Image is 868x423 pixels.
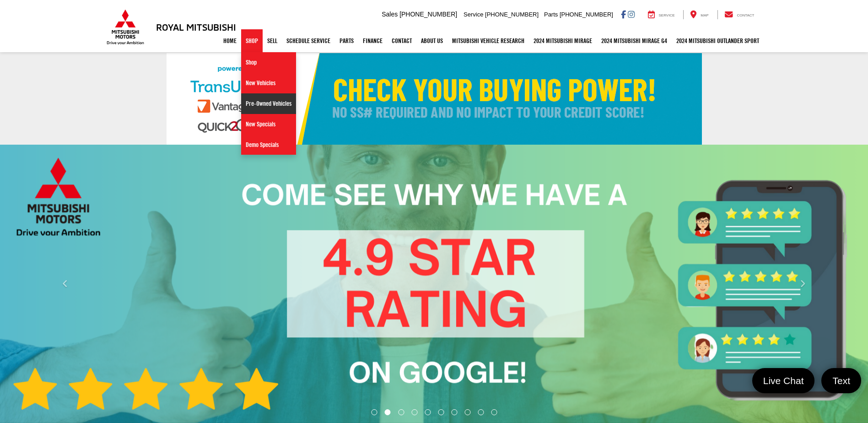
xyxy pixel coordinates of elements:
[464,409,470,415] li: Go to slide number 8.
[738,163,868,405] button: Click to view next picture.
[425,409,431,415] li: Go to slide number 5.
[167,53,702,145] img: Check Your Buying Power
[701,13,708,17] span: Map
[597,29,672,52] a: 2024 Mitsubishi Mirage G4
[628,11,635,18] a: Instagram: Click to visit our Instagram page
[156,22,236,32] h3: Royal Mitsubishi
[416,29,447,52] a: About Us
[358,29,387,52] a: Finance
[641,10,682,19] a: Service
[219,29,241,52] a: Home
[241,93,296,114] a: Pre-Owned Vehicles
[544,11,558,18] span: Parts
[752,368,815,393] a: Live Chat
[560,11,613,18] span: [PHONE_NUMBER]
[387,29,416,52] a: Contact
[737,13,754,17] span: Contact
[491,409,497,415] li: Go to slide number 10.
[241,52,296,73] a: Shop
[399,409,404,415] li: Go to slide number 3.
[821,368,861,393] a: Text
[478,409,484,415] li: Go to slide number 9.
[717,10,761,19] a: Contact
[385,409,391,415] li: Go to slide number 2.
[335,29,358,52] a: Parts: Opens in a new tab
[529,29,597,52] a: 2024 Mitsubishi Mirage
[263,29,282,52] a: Sell
[241,29,263,52] a: Shop
[105,9,146,45] img: Mitsubishi
[371,409,377,415] li: Go to slide number 1.
[282,29,335,52] a: Schedule Service: Opens in a new tab
[451,409,457,415] li: Go to slide number 7.
[683,10,715,19] a: Map
[447,29,529,52] a: Mitsubishi Vehicle Research
[485,11,539,18] span: [PHONE_NUMBER]
[672,29,764,52] a: 2024 Mitsubishi Outlander SPORT
[241,114,296,135] a: New Specials
[621,11,626,18] a: Facebook: Click to visit our Facebook page
[438,409,444,415] li: Go to slide number 6.
[399,11,457,18] span: [PHONE_NUMBER]
[412,409,418,415] li: Go to slide number 4.
[241,135,296,155] a: Demo Specials
[759,374,809,387] span: Live Chat
[241,73,296,93] a: New Vehicles
[828,374,855,387] span: Text
[464,11,483,18] span: Service
[382,11,398,18] span: Sales
[659,13,675,17] span: Service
